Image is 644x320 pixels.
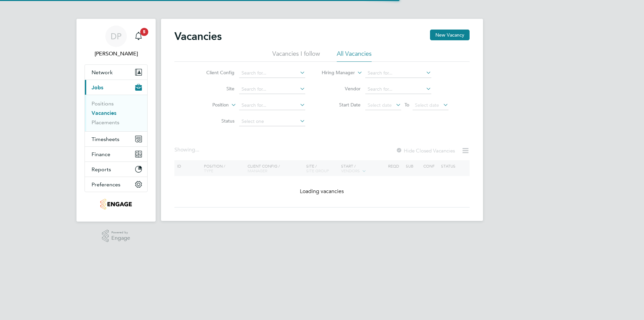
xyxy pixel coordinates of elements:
[239,117,305,126] input: Select one
[85,199,148,210] a: Go to home page
[92,166,111,173] span: Reports
[92,69,113,76] span: Network
[415,102,439,108] span: Select date
[140,28,148,36] span: 5
[111,235,130,241] span: Engage
[85,50,148,58] span: Danielle Page
[196,86,234,92] label: Site
[272,50,320,62] li: Vacancies I follow
[92,100,114,107] a: Positions
[92,181,120,188] span: Preferences
[85,132,147,146] button: Timesheets
[239,85,305,94] input: Search for...
[322,86,361,92] label: Vendor
[337,50,372,62] li: All Vacancies
[402,100,411,109] span: To
[92,151,110,157] span: Finance
[85,26,148,58] a: DP[PERSON_NAME]
[92,110,116,116] a: Vacancies
[322,102,361,108] label: Start Date
[100,199,131,210] img: jambo-logo-retina.png
[196,70,234,76] label: Client Config
[111,230,130,235] span: Powered by
[85,147,147,162] button: Finance
[368,102,392,108] span: Select date
[85,95,147,131] div: Jobs
[102,230,130,242] a: Powered byEngage
[85,80,147,95] button: Jobs
[195,146,199,153] span: ...
[111,32,121,41] span: DP
[365,85,431,94] input: Search for...
[76,19,156,222] nav: Main navigation
[92,119,119,126] a: Placements
[196,118,234,124] label: Status
[365,68,431,78] input: Search for...
[92,136,119,142] span: Timesheets
[430,30,470,40] button: New Vacancy
[174,146,201,153] div: Showing
[85,65,147,80] button: Network
[174,30,222,43] h2: Vacancies
[239,101,305,110] input: Search for...
[316,70,355,76] label: Hiring Manager
[85,177,147,192] button: Preferences
[132,26,145,47] a: 5
[239,68,305,78] input: Search for...
[396,147,455,154] label: Hide Closed Vacancies
[85,162,147,177] button: Reports
[190,102,229,108] label: Position
[92,84,103,91] span: Jobs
